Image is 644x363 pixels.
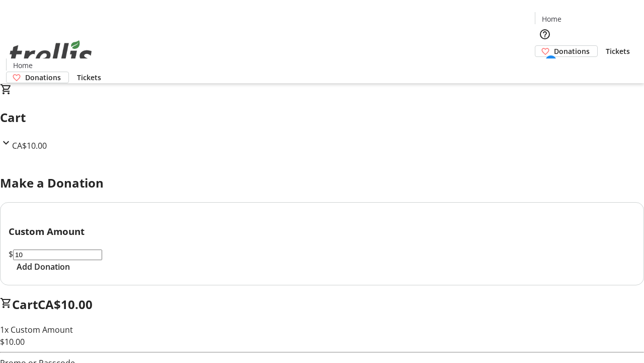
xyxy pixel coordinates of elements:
[606,46,630,56] span: Tickets
[6,72,69,83] a: Donations
[554,46,590,56] span: Donations
[77,72,101,83] span: Tickets
[535,14,568,24] a: Home
[13,250,102,260] input: Donation Amount
[69,72,109,83] a: Tickets
[13,60,33,71] span: Home
[9,261,78,273] button: Add Donation
[17,261,70,273] span: Add Donation
[7,60,39,71] a: Home
[535,45,598,57] a: Donations
[535,24,555,44] button: Help
[38,296,93,313] span: CA$10.00
[598,46,638,56] a: Tickets
[25,72,61,83] span: Donations
[12,140,47,151] span: CA$10.00
[9,249,13,260] span: $
[9,224,635,238] h3: Custom Amount
[6,29,96,80] img: Orient E2E Organization L6a7ip8TWr's Logo
[542,14,561,24] span: Home
[535,57,555,77] button: Cart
